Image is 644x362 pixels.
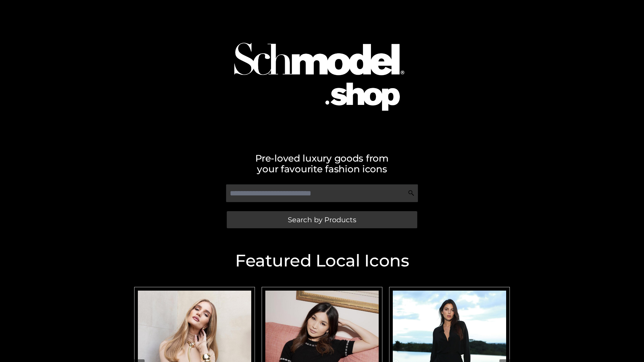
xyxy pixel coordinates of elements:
img: Search Icon [408,190,415,196]
a: Search by Products [227,211,417,228]
span: Search by Products [288,216,356,223]
h2: Featured Local Icons​ [131,252,513,269]
h2: Pre-loved luxury goods from your favourite fashion icons [131,153,513,174]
